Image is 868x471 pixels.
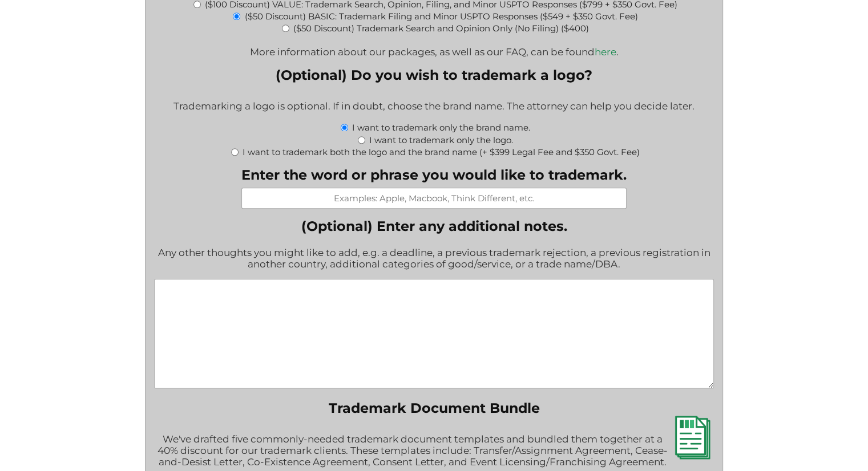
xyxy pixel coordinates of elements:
legend: Trademark Document Bundle [328,400,539,416]
div: Any other thoughts you might like to add, e.g. a deadline, a previous trademark rejection, a prev... [154,239,714,279]
div: Trademarking a logo is optional. If in doubt, choose the brand name. The attorney can help you de... [154,93,714,121]
a: here [594,46,616,58]
label: I want to trademark only the brand name. [352,122,530,133]
img: Trademark Document Bundle [671,416,714,459]
label: ($50 Discount) BASIC: Trademark Filing and Minor USPTO Responses ($549 + $350 Govt. Fee) [244,11,637,22]
label: ($50 Discount) Trademark Search and Opinion Only (No Filing) ($400) [293,23,589,34]
input: Examples: Apple, Macbook, Think Different, etc. [241,188,627,209]
label: (Optional) Enter any additional notes. [154,218,714,234]
label: Enter the word or phrase you would like to trademark. [241,167,627,183]
label: I want to trademark only the logo. [369,135,513,145]
div: More information about our packages, as well as our FAQ, can be found . [154,39,714,58]
label: I want to trademark both the logo and the brand name (+ $399 Legal Fee and $350 Govt. Fee) [243,147,640,157]
legend: (Optional) Do you wish to trademark a logo? [276,67,592,83]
